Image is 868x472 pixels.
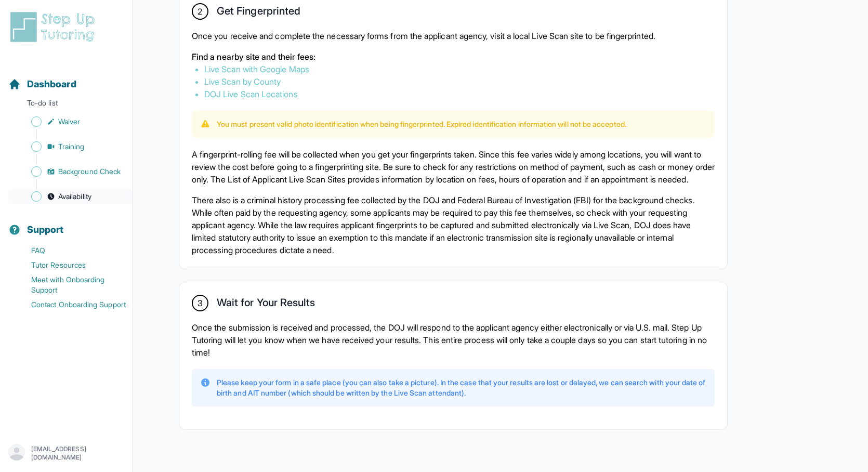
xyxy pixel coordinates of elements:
[58,191,91,202] span: Availability
[192,194,715,256] p: There also is a criminal history processing fee collected by the DOJ and Federal Bureau of Invest...
[204,64,309,74] a: Live Scan with Google Maps
[8,139,133,154] a: Training
[4,206,128,241] button: Support
[4,60,128,96] button: Dashboard
[8,10,101,44] img: logo
[4,98,128,112] p: To-do list
[217,296,315,313] h2: Wait for Your Results
[198,297,203,309] span: 3
[217,377,706,398] p: Please keep your form in a safe place (you can also take a picture). In the case that your result...
[8,297,133,312] a: Contact Onboarding Support
[204,76,281,87] a: Live Scan by County
[58,141,85,152] span: Training
[8,164,133,179] a: Background Check
[217,119,626,129] p: You must present valid photo identification when being fingerprinted. Expired identification info...
[31,445,124,462] p: [EMAIL_ADDRESS][DOMAIN_NAME]
[8,189,133,204] a: Availability
[58,116,80,127] span: Waiver
[8,444,124,463] button: [EMAIL_ADDRESS][DOMAIN_NAME]
[192,50,715,63] p: Find a nearby site and their fees:
[8,272,133,297] a: Meet with Onboarding Support
[27,77,76,91] span: Dashboard
[204,89,298,99] a: DOJ Live Scan Locations
[58,166,121,177] span: Background Check
[8,114,133,129] a: Waiver
[192,321,715,359] p: Once the submission is received and processed, the DOJ will respond to the applicant agency eithe...
[192,148,715,186] p: A fingerprint-rolling fee will be collected when you get your fingerprints taken. Since this fee ...
[217,5,300,21] h2: Get Fingerprinted
[8,258,133,272] a: Tutor Resources
[8,243,133,258] a: FAQ
[198,5,202,18] span: 2
[27,222,64,237] span: Support
[8,77,76,91] a: Dashboard
[192,30,715,42] p: Once you receive and complete the necessary forms from the applicant agency, visit a local Live S...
